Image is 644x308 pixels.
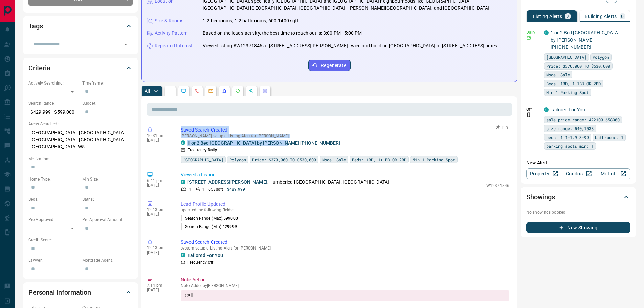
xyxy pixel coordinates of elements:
p: 10:31 am [147,133,171,138]
a: Tailored For You [551,107,585,112]
p: Actively Searching: [28,80,79,86]
strong: Daily [208,148,217,152]
p: Pre-Approval Amount: [82,217,133,223]
p: Repeated Interest [155,42,193,49]
p: [GEOGRAPHIC_DATA], [GEOGRAPHIC_DATA], [GEOGRAPHIC_DATA], [GEOGRAPHIC_DATA]-[GEOGRAPHIC_DATA] W5 [28,127,133,152]
p: Mortgage Agent: [82,257,133,263]
div: condos.ca [544,30,549,35]
p: Saved Search Created [181,239,509,246]
p: Size & Rooms [155,17,184,24]
span: bathrooms: 1 [595,134,623,141]
span: sale price range: 422100,658900 [546,116,620,123]
span: [GEOGRAPHIC_DATA] [183,156,223,163]
h2: Criteria [28,63,50,73]
p: 1 [189,186,191,192]
p: Note Action [181,276,509,283]
div: Personal Information [28,284,133,301]
a: Property [526,168,561,179]
a: Tailored For You [187,253,223,258]
p: [DATE] [147,212,171,217]
p: Lawyer: [28,257,79,263]
span: Min 1 Parking Spot [546,89,589,96]
a: 1 or 2 Bed [GEOGRAPHIC_DATA] by [PERSON_NAME] [PHONE_NUMBER] [551,30,620,50]
h2: Tags [28,21,43,31]
span: Polygon [229,156,246,163]
p: Areas Searched: [28,121,133,127]
p: Budget: [82,100,133,106]
svg: Requests [235,88,241,94]
p: Saved Search Created [181,126,509,134]
p: system setup a Listing Alert for [PERSON_NAME] [181,246,509,251]
div: Showings [526,189,630,205]
p: [DATE] [147,183,171,188]
span: 599000 [223,216,238,221]
p: Based on the lead's activity, the best time to reach out is: 3:00 PM - 5:00 PM [203,30,362,37]
a: Condos [561,168,596,179]
h2: Showings [526,192,555,203]
span: beds: 1.1-1.9,3-99 [546,134,589,141]
span: Min 1 Parking Spot [413,156,455,163]
span: parking spots min: 1 [546,143,594,149]
p: 12:13 pm [147,245,171,250]
svg: Agent Actions [262,88,268,94]
p: 653 sqft [208,186,223,192]
h2: Personal Information [28,287,91,298]
p: 2 [567,14,569,19]
div: condos.ca [181,140,185,145]
div: condos.ca [181,180,185,184]
p: Search Range: [28,100,79,106]
button: Open [121,40,130,49]
span: size range: 540,1538 [546,125,594,132]
p: Viewed listing #W12371846 at [STREET_ADDRESS][PERSON_NAME] twice and building [GEOGRAPHIC_DATA] a... [203,42,497,49]
span: Price: $370,000 TO $530,000 [546,63,610,69]
a: [STREET_ADDRESS][PERSON_NAME] [187,179,267,185]
p: $489,999 [227,186,245,192]
span: Beds: 1BD, 1+1BD OR 2BD [546,80,601,87]
p: [DATE] [147,288,171,292]
p: Search Range (Max) : [181,215,238,221]
p: Motivation: [28,156,133,162]
p: Listing Alerts [533,14,562,19]
p: Home Type: [28,176,79,182]
p: W12371846 [486,183,509,189]
p: Activity Pattern [155,30,188,37]
p: All [145,89,150,93]
a: Mr.Loft [596,168,630,179]
p: Frequency: [187,147,217,153]
p: No showings booked [526,209,630,215]
p: New Alert: [526,159,630,166]
p: Search Range (Min) : [181,223,237,230]
p: Frequency: [187,259,213,265]
p: Building Alerts [585,14,617,19]
p: Baths: [82,196,133,203]
p: 7:14 pm [147,283,171,288]
button: New Showing [526,222,630,233]
p: [DATE] [147,138,171,143]
span: Polygon [593,54,609,61]
p: 1 [202,186,204,192]
span: [GEOGRAPHIC_DATA] [546,54,586,61]
p: Lead Profile Updated [181,200,509,208]
a: 1 or 2 Bed [GEOGRAPHIC_DATA] by [PERSON_NAME] [PHONE_NUMBER] [187,140,340,146]
span: Price: $370,000 TO $530,000 [252,156,316,163]
p: Off [526,106,540,112]
p: Beds: [28,196,79,203]
p: Note Added by [PERSON_NAME] [181,283,509,288]
span: Mode: Sale [546,71,570,78]
svg: Listing Alerts [222,88,227,94]
svg: Calls [195,88,200,94]
svg: Lead Browsing Activity [181,88,186,94]
div: condos.ca [544,107,549,112]
button: Regenerate [308,60,351,71]
span: Beds: 1BD, 1+1BD OR 2BD [352,156,406,163]
p: Daily [526,29,540,35]
p: Timeframe: [82,80,133,86]
div: condos.ca [181,253,185,257]
p: Min Size: [82,176,133,182]
svg: Notes [168,88,173,94]
p: [DATE] [147,250,171,255]
p: Viewed a Listing [181,171,509,179]
p: 0 [621,14,624,19]
p: [PERSON_NAME] setup a Listing Alert for [PERSON_NAME] [181,134,509,138]
strong: Off [208,260,213,265]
